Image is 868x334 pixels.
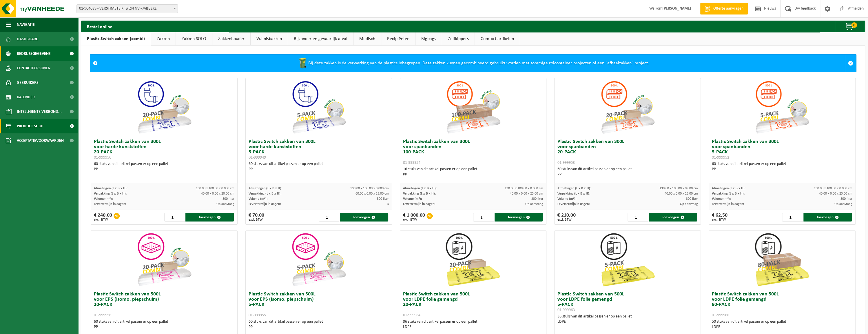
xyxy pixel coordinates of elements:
[81,21,118,32] h2: Bestel online
[249,139,389,160] h3: Plastic Switch zakken van 300L voor harde kunststoffen 5-PACK
[17,46,51,61] span: Bedrijfsgegevens
[712,6,745,12] span: Offerte aanvragen
[782,213,803,222] input: 1
[319,213,340,222] input: 1
[712,319,852,330] div: 50 stuks van dit artikel passen er op een pallet
[201,192,234,195] span: 40.00 x 0.00 x 20.00 cm
[403,218,425,222] span: excl. BTW
[76,4,178,13] span: 01-904039 - VERSTRAETE K. & ZN NV - JABBEKE
[510,192,543,195] span: 40.00 x 0.00 x 23.00 cm
[403,172,544,177] div: PP
[249,202,281,206] span: Levertermijn in dagen:
[94,324,234,330] div: PP
[249,155,266,160] span: 01-999949
[557,292,698,313] h3: Plastic Switch zakken van 500L voor LDPE folie gemengd 5-PACK
[288,32,353,46] a: Bijzonder en gevaarlijk afval
[557,308,575,312] span: 01-999963
[444,231,502,289] img: 01-999964
[712,197,731,201] span: Volume (m³):
[340,213,388,222] button: Toevoegen
[712,218,727,222] span: excl. BTW
[94,192,127,195] span: Verpakking (L x B x H):
[249,324,389,330] div: PP
[249,313,266,317] span: 01-999955
[557,218,576,222] span: excl. BTW
[196,187,234,190] span: 130.00 x 100.00 x 0.000 cm
[557,167,698,177] div: 60 stuks van dit artikel passen er op een pallet
[712,292,852,318] h3: Plastic Switch zakken van 500L voor LDPE folie gemengd 80-PACK
[17,61,50,75] span: Contactpersonen
[17,104,62,119] span: Intelligente verbond...
[628,213,648,222] input: 1
[403,139,544,165] h3: Plastic Switch zakken van 300L voor spanbanden 100-PACK
[442,32,475,46] a: Zelfkippers
[557,139,698,165] h3: Plastic Switch zakken van 300L voor spanbanden 20-PACK
[712,192,745,195] span: Verpakking (L x B x H):
[251,32,288,46] a: Vuilnisbakken
[94,167,234,172] div: PP
[712,161,852,172] div: 60 stuks van dit artikel passen er op een pallet
[249,192,281,195] span: Verpakking (L x B x H):
[525,202,543,206] span: Op aanvraag
[355,192,389,195] span: 60.00 x 0.00 x 23.00 cm
[249,319,389,330] div: 60 stuks van dit artikel passen er op een pallet
[557,172,698,177] div: PP
[151,32,176,46] a: Zakken
[249,167,389,172] div: PP
[403,192,436,195] span: Verpakking (L x B x H):
[803,213,852,222] button: Toevoegen
[599,78,657,136] img: 01-999953
[712,167,852,172] div: PP
[662,6,691,11] strong: [PERSON_NAME]
[680,202,698,206] span: Op aanvraag
[819,192,852,195] span: 40.00 x 0.00 x 23.00 cm
[17,133,64,148] span: Acceptatievoorwaarden
[377,197,389,201] span: 300 liter
[712,139,852,160] h3: Plastic Switch zakken van 300L voor spanbanden 5-PACK
[557,192,590,195] span: Verpakking (L x B x H):
[94,187,127,190] span: Afmetingen (L x B x H):
[290,78,348,136] img: 01-999949
[840,197,852,201] span: 300 liter
[223,197,234,201] span: 300 liter
[164,213,185,222] input: 1
[77,5,178,13] span: 01-904039 - VERSTRAETE K. & ZN NV - JABBEKE
[834,202,852,206] span: Op aanvraag
[94,319,234,330] div: 60 stuks van dit artikel passen er op een pallet
[403,292,544,318] h3: Plastic Switch zakken van 500L voor LDPE folie gemengd 20-PACK
[403,202,435,206] span: Levertermijn in dagen:
[249,187,282,190] span: Afmetingen (L x B x H):
[135,78,193,136] img: 01-999950
[712,155,729,160] span: 01-999952
[557,213,576,222] div: € 210,00
[649,213,697,222] button: Toevoegen
[249,161,389,172] div: 60 stuks van dit artikel passen er op een pallet
[712,313,729,317] span: 01-999968
[403,167,544,177] div: 16 stuks van dit artikel passen er op een pallet
[845,55,856,72] a: Sluit melding
[712,187,745,190] span: Afmetingen (L x B x H):
[185,213,234,222] button: Toevoegen
[403,197,422,201] span: Volume (m³):
[475,32,520,46] a: Comfort artikelen
[290,231,348,289] img: 01-999955
[664,192,698,195] span: 40.00 x 0.00 x 23.00 cm
[94,202,126,206] span: Levertermijn in dagen:
[17,75,39,90] span: Gebruikers
[505,187,543,190] span: 130.00 x 100.00 x 0.000 cm
[94,218,112,222] span: excl. BTW
[836,21,865,32] button: 0
[700,3,748,14] a: Offerte aanvragen
[403,324,544,330] div: LDPE
[557,319,698,324] div: LDPE
[17,90,35,104] span: Kalender
[686,197,698,201] span: 300 liter
[473,213,494,222] input: 1
[599,231,657,289] img: 01-999963
[753,231,811,289] img: 01-999968
[403,319,544,330] div: 36 stuks van dit artikel passen er op een pallet
[381,32,415,46] a: Recipiënten
[135,231,193,289] img: 01-999956
[353,32,381,46] a: Medisch
[81,32,151,46] a: Plastic Switch zakken (combi)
